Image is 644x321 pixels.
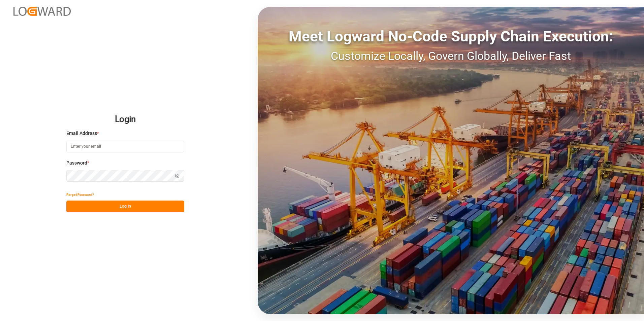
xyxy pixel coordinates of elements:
[13,7,71,16] img: Logward_new_orange.png
[66,159,87,167] span: Password
[66,109,184,130] h2: Login
[66,130,97,137] span: Email Address
[66,141,184,152] input: Enter your email
[66,189,94,201] button: Forgot Password?
[66,201,184,212] button: Log In
[258,47,644,65] div: Customize Locally, Govern Globally, Deliver Fast
[258,25,644,47] div: Meet Logward No-Code Supply Chain Execution:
